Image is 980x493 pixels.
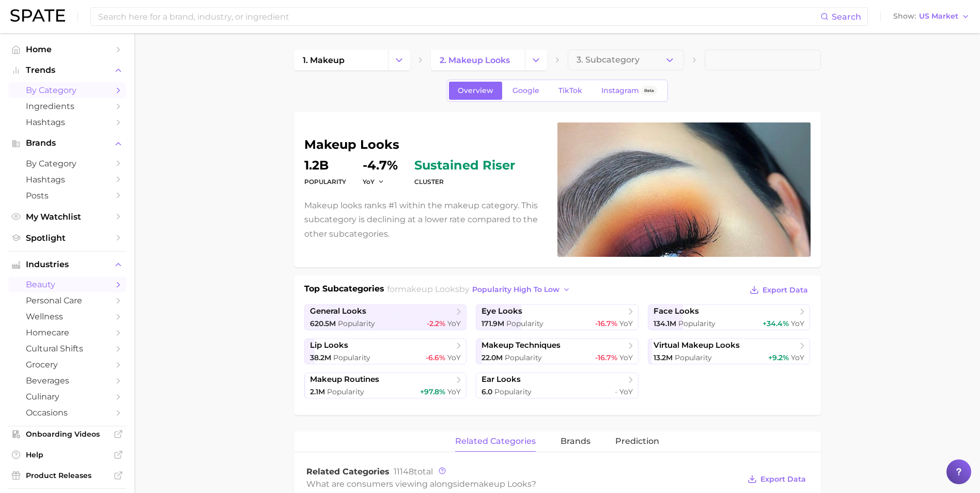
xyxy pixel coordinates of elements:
[26,376,108,386] span: beverages
[26,360,108,369] span: grocery
[310,306,366,316] span: general looks
[644,86,654,95] span: Beta
[420,387,445,396] span: +97.8%
[447,319,461,328] span: YoY
[678,319,715,328] span: Popularity
[455,437,536,446] span: related categories
[387,284,573,294] span: for by
[8,325,126,341] a: homecare
[310,353,331,362] span: 38.2m
[363,177,375,186] span: YoY
[893,13,916,19] span: Show
[568,50,684,70] button: 3. Subcategory
[26,44,108,54] span: Home
[414,176,515,188] dt: cluster
[8,82,126,98] a: by Category
[472,285,559,294] span: popularity high to low
[654,341,740,350] span: virtual makeup looks
[26,212,108,222] span: My Watchlist
[394,467,433,476] span: total
[426,353,445,362] span: -6.6%
[8,309,126,325] a: wellness
[476,338,639,364] a: makeup techniques22.0m Popularity-16.7% YoY
[8,156,126,172] a: by Category
[891,10,972,23] button: ShowUS Market
[26,66,108,75] span: Trends
[8,209,126,225] a: My Watchlist
[8,188,126,204] a: Posts
[414,159,515,172] span: sustained riser
[476,304,639,330] a: eye looks171.9m Popularity-16.7% YoY
[619,319,633,328] span: YoY
[306,467,390,476] span: Related Categories
[304,304,467,330] a: general looks620.5m Popularity-2.2% YoY
[8,373,126,389] a: beverages
[26,328,108,337] span: homecare
[310,341,348,350] span: lip looks
[338,319,375,328] span: Popularity
[8,389,126,405] a: culinary
[481,387,492,396] span: 6.0
[26,280,108,289] span: beauty
[476,373,639,398] a: ear looks6.0 Popularity- YoY
[449,82,502,100] a: Overview
[447,387,461,396] span: YoY
[327,387,364,396] span: Popularity
[561,437,590,446] span: brands
[8,230,126,246] a: Spotlight
[654,353,673,362] span: 13.2m
[763,319,789,328] span: +34.4%
[304,373,467,398] a: makeup routines2.1m Popularity+97.8% YoY
[654,306,699,316] span: face looks
[8,357,126,373] a: grocery
[26,344,108,353] span: cultural shifts
[504,82,548,100] a: Google
[512,86,539,95] span: Google
[593,82,666,100] a: InstagramBeta
[26,233,108,243] span: Spotlight
[791,353,804,362] span: YoY
[333,353,370,362] span: Popularity
[310,319,336,328] span: 620.5m
[619,387,633,396] span: YoY
[675,353,712,362] span: Popularity
[310,375,379,384] span: makeup routines
[388,50,410,70] button: Change Category
[8,257,126,272] button: Industries
[8,468,126,483] a: Product Releases
[791,319,804,328] span: YoY
[8,426,126,442] a: Onboarding Videos
[310,387,325,396] span: 2.1m
[481,341,561,350] span: makeup techniques
[8,276,126,292] a: beauty
[577,55,640,65] span: 3. Subcategory
[26,260,108,269] span: Industries
[747,283,810,297] button: Export Data
[26,175,108,184] span: Hashtags
[26,296,108,305] span: personal care
[26,138,108,148] span: Brands
[26,471,108,480] span: Product Releases
[26,85,108,95] span: by Category
[481,319,504,328] span: 171.9m
[303,55,345,65] span: 1. makeup
[440,55,510,65] span: 2. makeup looks
[8,98,126,114] a: Ingredients
[525,50,547,70] button: Change Category
[304,283,384,298] h1: Top Subcategories
[615,387,617,396] span: -
[654,319,676,328] span: 134.1m
[8,135,126,151] button: Brands
[470,479,532,489] span: makeup looks
[431,50,525,70] a: 2. makeup looks
[304,198,545,241] p: Makeup looks ranks #1 within the makeup category. This subcategory is declining at a lower rate c...
[26,101,108,111] span: Ingredients
[760,475,806,484] span: Export Data
[832,12,861,22] span: Search
[26,312,108,321] span: wellness
[648,304,811,330] a: face looks134.1m Popularity+34.4% YoY
[8,172,126,188] a: Hashtags
[558,86,582,95] span: TikTok
[26,159,108,168] span: by Category
[481,353,503,362] span: 22.0m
